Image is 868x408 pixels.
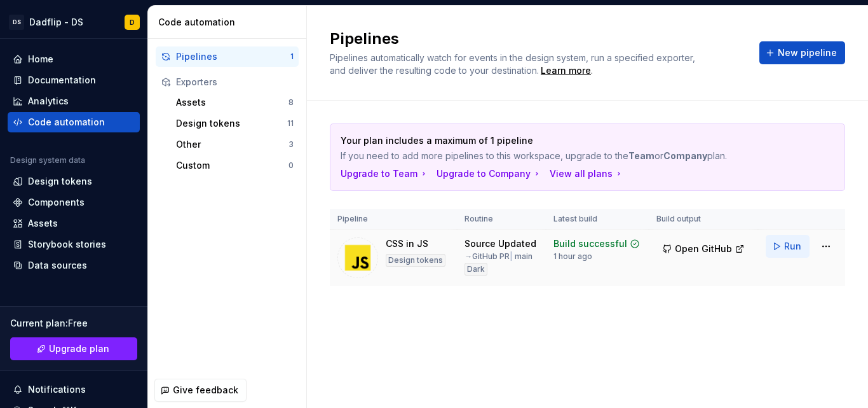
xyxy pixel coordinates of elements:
th: Routine [457,209,546,230]
span: Give feedback [173,384,238,397]
div: Design tokens [176,117,287,130]
a: Home [8,49,140,69]
div: Design system data [10,155,85,165]
div: Dadflip - DS [29,16,83,29]
p: Your plan includes a maximum of 1 pipeline [341,134,745,147]
div: Analytics [28,95,69,108]
div: Assets [28,217,58,230]
th: Build output [649,209,758,230]
span: Upgrade plan [49,342,109,355]
a: Code automation [8,112,140,132]
button: Open GitHub [656,237,750,260]
button: Notifications [8,379,140,400]
button: View all plans [550,167,624,180]
div: Assets [176,96,288,109]
button: Assets8 [171,92,299,113]
div: Home [28,53,53,66]
strong: Team [628,150,654,161]
th: Latest build [546,209,649,230]
div: Pipelines [176,50,290,63]
a: Analytics [8,91,140,111]
div: Design tokens [386,254,445,267]
span: Open GitHub [675,243,732,255]
strong: Company [663,150,707,161]
div: D [130,17,135,27]
div: Current plan : Free [10,317,137,330]
div: Notifications [28,383,86,396]
div: Source Updated [465,237,536,250]
div: Code automation [28,116,105,129]
div: 11 [287,118,294,129]
a: Upgrade plan [10,337,137,360]
div: Storybook stories [28,238,106,251]
div: Documentation [28,74,96,87]
span: New pipeline [778,46,837,59]
button: Custom0 [171,155,299,176]
div: Other [176,138,288,151]
div: Code automation [158,16,301,29]
p: If you need to add more pipelines to this workspace, upgrade to the or plan. [341,150,745,162]
button: Upgrade to Team [341,167,429,180]
button: Give feedback [154,379,247,402]
div: 3 [288,139,294,150]
button: Pipelines1 [156,46,299,67]
span: Run [784,240,801,253]
div: Custom [176,159,288,172]
div: DS [9,15,24,30]
a: Learn more [541,64,591,77]
button: DSDadflip - DSD [3,8,145,36]
button: New pipeline [759,41,845,64]
button: Upgrade to Company [437,167,542,180]
a: Storybook stories [8,234,140,255]
a: Design tokens [8,171,140,192]
div: Build successful [553,237,627,250]
div: 1 hour ago [553,251,592,262]
a: Assets [8,213,140,234]
span: Pipelines automatically watch for events in the design system, run a specified exporter, and deli... [330,52,698,76]
span: | [510,251,513,261]
a: Open GitHub [656,245,750,256]
h2: Pipelines [330,29,744,49]
a: Data sources [8,255,140,276]
a: Components [8,192,140,213]
span: . [539,66,593,76]
div: Design tokens [28,175,92,188]
div: Components [28,196,85,209]
div: CSS in JS [386,237,428,250]
div: → GitHub PR main [465,251,532,262]
div: 8 [288,97,294,108]
div: Exporters [176,76,294,88]
div: 0 [288,160,294,171]
button: Design tokens11 [171,113,299,134]
button: Run [766,235,810,258]
div: Data sources [28,259,87,272]
div: Dark [465,263,487,276]
button: Other3 [171,134,299,155]
th: Pipeline [330,209,457,230]
a: Documentation [8,70,140,90]
div: 1 [290,52,294,62]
